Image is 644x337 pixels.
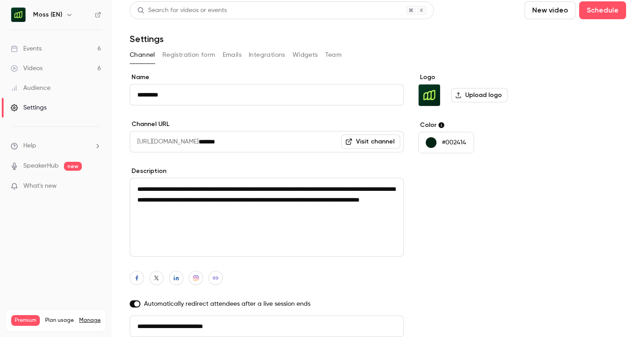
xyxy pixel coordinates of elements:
[11,315,40,326] span: Premium
[419,84,440,106] img: Moss (EN)
[33,10,62,19] h6: Moss (EN)
[130,299,404,308] label: Automatically redirect attendees after a live session ends
[249,48,285,62] button: Integrations
[130,73,404,82] label: Name
[11,141,101,151] li: help-dropdown-opener
[418,121,555,130] label: Color
[23,181,57,191] span: What's new
[579,1,626,19] button: Schedule
[11,103,47,112] div: Settings
[451,88,508,102] label: Upload logo
[325,48,342,62] button: Team
[525,1,576,19] button: New video
[64,162,82,171] span: new
[292,48,318,62] button: Widgets
[130,48,155,62] button: Channel
[130,131,199,152] span: [URL][DOMAIN_NAME]
[418,73,555,82] label: Logo
[90,182,101,190] iframe: Noticeable Trigger
[137,6,227,15] div: Search for videos or events
[23,161,59,171] a: SpeakerHub
[23,141,36,151] span: Help
[418,73,555,106] section: Logo
[442,138,466,147] p: #002414
[130,167,404,176] label: Description
[223,48,241,62] button: Emails
[11,84,51,93] div: Audience
[130,34,164,44] h1: Settings
[418,132,474,153] button: #002414
[79,317,101,324] a: Manage
[45,317,74,324] span: Plan usage
[162,48,216,62] button: Registration form
[130,120,404,129] label: Channel URL
[341,135,400,149] a: Visit channel
[11,8,25,22] img: Moss (EN)
[11,44,42,53] div: Events
[11,64,42,73] div: Videos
